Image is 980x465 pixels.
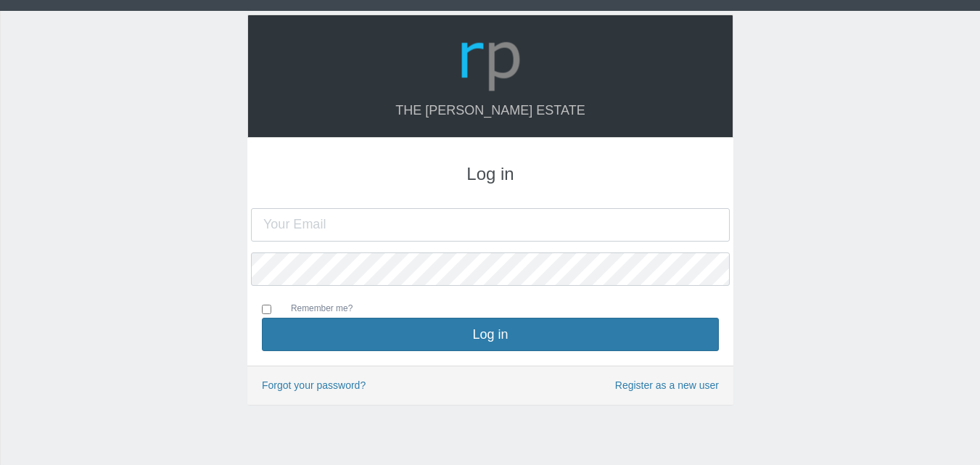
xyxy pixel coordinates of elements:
[262,305,271,314] input: Remember me?
[251,208,730,242] input: Your Email
[262,165,719,184] h3: Log in
[276,302,353,318] label: Remember me?
[456,26,525,96] img: Logo
[615,377,719,394] a: Register as a new user
[262,379,366,391] a: Forgot your password?
[262,318,719,351] button: Log in
[263,104,718,118] h4: The [PERSON_NAME] Estate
